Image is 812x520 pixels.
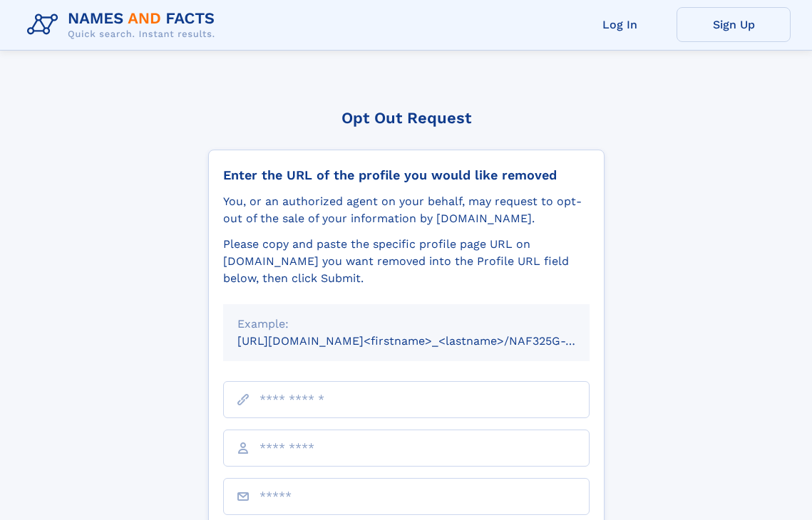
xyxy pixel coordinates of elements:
[21,6,227,44] img: Logo Names and Facts
[208,109,605,127] div: Opt Out Request
[237,316,575,333] div: Example:
[562,7,677,42] a: Log In
[237,334,617,348] small: [URL][DOMAIN_NAME]<firstname>_<lastname>/NAF325G-xxxxxxxx
[223,167,590,183] div: Enter the URL of the profile you would like removed
[223,236,590,287] div: Please copy and paste the specific profile page URL on [DOMAIN_NAME] you want removed into the Pr...
[223,193,590,227] div: You, or an authorized agent on your behalf, may request to opt-out of the sale of your informatio...
[677,7,791,42] a: Sign Up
